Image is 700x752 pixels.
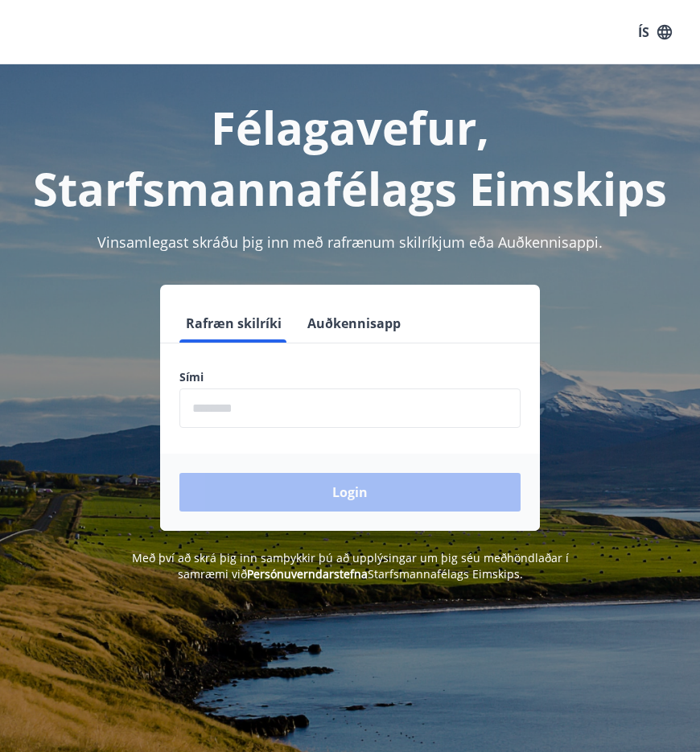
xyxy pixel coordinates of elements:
[179,304,288,343] button: Rafræn skilríki
[301,304,407,343] button: Auðkennisapp
[247,566,368,581] a: Persónuverndarstefna
[629,18,681,47] button: ÍS
[19,97,681,219] h1: Félagavefur, Starfsmannafélags Eimskips
[97,232,603,252] span: Vinsamlegast skráðu þig inn með rafrænum skilríkjum eða Auðkennisappi.
[179,369,521,385] label: Sími
[132,550,569,581] span: Með því að skrá þig inn samþykkir þú að upplýsingar um þig séu meðhöndlaðar í samræmi við Starfsm...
